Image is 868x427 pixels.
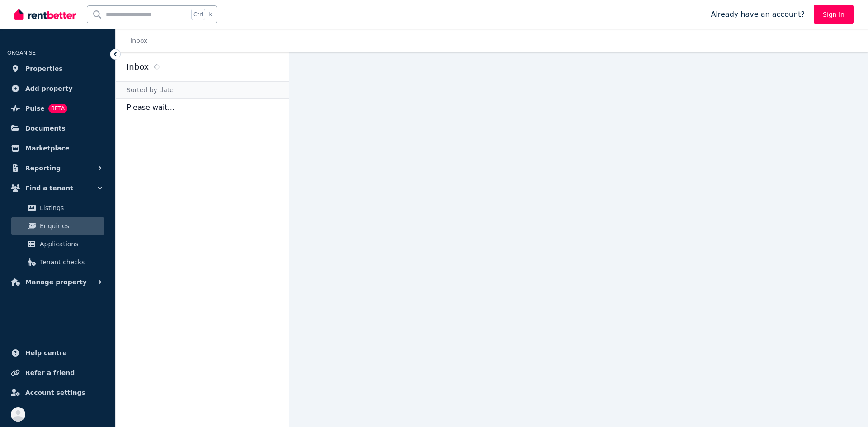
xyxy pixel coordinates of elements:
a: Marketplace [7,139,108,157]
span: Already have an account? [711,9,805,20]
span: ORGANISE [7,50,36,56]
span: Properties [25,63,63,74]
a: Listings [11,199,104,217]
span: Documents [25,123,66,134]
p: Please wait... [116,99,289,117]
span: k [209,11,212,18]
span: Ctrl [191,9,205,20]
nav: Breadcrumb [116,29,158,52]
span: Marketplace [25,143,69,154]
button: Find a tenant [7,179,108,197]
a: Inbox [130,37,147,44]
a: Add property [7,80,108,98]
span: Applications [40,239,101,249]
button: Reporting [7,159,108,177]
a: Refer a friend [7,364,108,382]
span: BETA [48,104,67,113]
span: Add property [25,83,73,94]
span: Pulse [25,103,45,114]
a: PulseBETA [7,99,108,117]
span: Manage property [25,277,87,287]
a: Help centre [7,344,108,362]
span: Find a tenant [25,183,73,193]
span: Account settings [25,387,85,398]
a: Sign In [814,5,854,24]
span: Tenant checks [40,257,101,267]
span: Enquiries [40,221,101,231]
a: Enquiries [11,217,104,235]
img: RentBetter [14,8,76,21]
span: Refer a friend [25,367,75,378]
span: Reporting [25,163,61,174]
a: Account settings [7,384,108,402]
span: Help centre [25,347,67,358]
button: Manage property [7,273,108,291]
span: Listings [40,202,101,213]
a: Properties [7,60,108,78]
a: Applications [11,235,104,253]
a: Documents [7,119,108,137]
a: Tenant checks [11,253,104,271]
div: Sorted by date [116,81,289,99]
h2: Inbox [127,61,149,73]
